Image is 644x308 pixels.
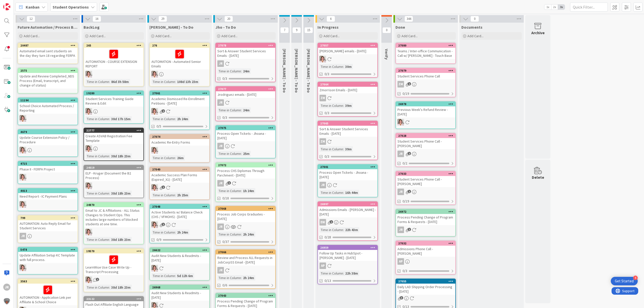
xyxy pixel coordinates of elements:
[20,201,26,208] img: EW
[222,76,227,81] span: 0/3
[395,43,456,64] a: 27080Teams / Inter-office Communication - Call w/ [PERSON_NAME] - Touch Base
[110,79,130,84] div: 86d 3h 58m
[84,165,143,170] div: 24019
[150,48,209,69] div: AUTOMATION - Automated Senior Emails
[109,191,110,196] span: :
[150,135,209,139] div: 27074
[319,227,343,233] div: Time in Column
[216,167,275,179] div: Process CHS Diplomas Through Parchment - [DATE]
[18,43,77,48] div: 20487
[216,60,275,67] div: JR
[217,60,224,67] div: JR
[318,165,377,169] div: 27001
[109,79,110,84] span: :
[86,79,109,84] div: Time in Column
[162,109,165,113] span: 2
[319,95,326,101] div: ZM
[318,82,377,87] div: 27064
[162,223,165,226] span: 1
[401,34,418,38] span: Add Card...
[396,73,455,79] div: Student Services Phone Call
[318,121,377,137] div: 27065Sort & Answer Student Services Emails - [DATE]
[398,102,455,106] div: 26978
[86,203,143,207] div: 24870
[318,82,377,93] div: 27064Zmorrison Emails - [DATE]
[18,161,78,184] a: 4715Phase II - FERPA ProjectEW
[318,126,377,137] div: Sort & Answer Student Services Emails - [DATE]
[151,79,175,84] div: Time in Column
[216,43,275,48] div: 27078
[156,124,161,129] span: 0/5
[20,69,77,72] div: 2575
[18,43,78,64] a: 20487Automated email sent students on the day they turn 18 regarding FERPA
[152,92,209,95] div: 27061
[18,215,78,243] a: 799AUTOMATION: Auto Reply Email for Student ServicesJR
[152,205,209,208] div: 27048
[318,206,377,217] div: Admissions Emails - [PERSON_NAME] - [DATE]
[395,209,456,237] a: 26972Process Pending Change of Program Forms & Requests - [DATE]JR
[20,130,77,134] div: 4679
[26,4,39,10] span: Kanban
[396,134,455,149] div: 27028Student Services Phone Call - [PERSON_NAME]
[318,48,377,54] div: [PERSON_NAME] emails - [DATE]
[396,68,455,73] div: 27079
[241,107,242,113] span: :
[216,163,275,179] div: 27072Process CHS Diplomas Through Parchment - [DATE]
[150,91,209,107] div: 27061Academic Dismissed Re-Enrollment Petitions - [DATE]
[90,34,106,38] span: Add Card...
[149,43,210,86] a: 276AUTOMATION - Automated Senior EmailsEWTime in Column:108d 13h 23m
[344,190,359,195] div: 16h 44m
[319,64,343,69] div: Time in Column
[150,209,209,220] div: Active Students w/ Balance Check (CHS / VFMOHS) - [DATE]
[84,203,143,207] div: 24870
[84,202,144,244] a: 24870Email to JC & Affiliations - ALL Status Changes to Student Ops. This includes large numbers ...
[84,91,144,124] a: 19280Student Services Training Guide Review & EditEWTime in Column:38d 17h 15m
[18,216,77,220] div: 799
[317,82,378,117] a: 27064Zmorrison Emails - [DATE]ZMTime in Column:39m0/3
[110,116,132,122] div: 38d 17h 15m
[395,171,456,205] a: 27033Student Services Phone Call - [PERSON_NAME]JR0/19
[150,139,209,146] div: Academic Re-Entry Forms
[241,68,242,74] span: :
[318,138,377,145] div: ZM
[320,44,377,47] div: 27057
[84,71,143,77] div: EW
[397,81,404,87] div: ZM
[396,209,455,225] div: 26972Process Pending Change of Program Forms & Requests - [DATE]
[151,147,158,154] img: EW
[109,153,110,159] span: :
[18,130,77,145] div: 4679Update Course Extension Policy / Procedure
[221,34,237,38] span: Add Card...
[150,184,209,191] div: EW
[324,34,340,38] span: Add Card...
[467,34,484,38] span: Add Card...
[319,56,326,62] img: EW
[216,126,275,130] div: 27075
[18,68,77,89] div: 2575Update and Review Completed_NDS Process (Email, transcript, and change of status)
[20,174,26,181] img: EW
[18,98,77,114] div: 11194School Choice Automated Process / Reporting
[216,87,275,98] div: 27077Jrodriguez emails - [DATE]
[110,191,132,196] div: 38d 18h 23m
[217,180,224,187] div: JR
[176,192,189,198] div: 2h 25m
[319,182,326,188] div: JR
[18,48,77,59] div: Automated email sent students on the day they turn 18 regarding FERPA
[215,206,276,245] a: 27068Process Job Corps Graduates - [DATE]JRTime in Column:2h 24m0/37
[320,122,377,125] div: 27065
[398,69,455,72] div: 27079
[18,73,77,89] div: Update and Review Completed_NDS Process (Email, transcript, and change of status)
[398,44,455,47] div: 27080
[150,147,209,154] div: EW
[222,115,227,120] span: 0/3
[18,201,77,208] div: EW
[216,163,275,167] div: 27072
[216,206,275,222] div: 27068Process Job Corps Graduates - [DATE]
[110,153,132,159] div: 38d 18h 23m
[150,43,209,48] div: 276
[228,181,231,185] span: 3
[84,170,143,181] div: ELP - Kruger (Document the B2 Process)
[150,167,209,172] div: 27040
[84,165,144,198] a: 24019ELP - Kruger (Document the B2 Process)EWTime in Column:38d 18h 23m
[150,167,209,183] div: 27040Academic Success Plan Forms (Expired_X1) - [DATE]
